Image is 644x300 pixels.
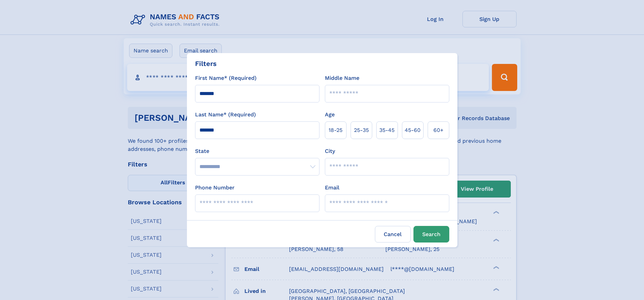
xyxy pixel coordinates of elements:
span: 18‑25 [329,126,342,134]
label: Age [325,111,335,119]
label: Email [325,184,339,192]
span: 25‑35 [354,126,369,134]
label: Phone Number [195,184,235,192]
label: Cancel [375,226,411,243]
span: 35‑45 [379,126,395,134]
label: Middle Name [325,74,359,82]
label: Last Name* (Required) [195,111,256,119]
div: Filters [195,59,217,69]
button: Search [413,226,449,243]
label: State [195,147,319,155]
span: 60+ [433,126,444,134]
label: City [325,147,335,155]
label: First Name* (Required) [195,74,257,82]
span: 45‑60 [405,126,421,134]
